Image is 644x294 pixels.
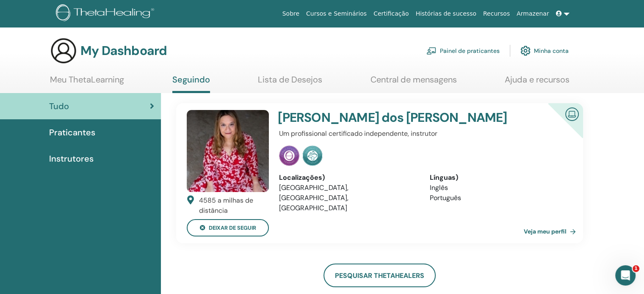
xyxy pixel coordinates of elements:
[505,74,569,91] a: Ajuda e recursos
[49,152,94,165] span: Instrutores
[562,104,582,123] img: Instrutor online certificado
[49,100,69,113] span: Tudo
[480,6,513,22] a: Recursos
[430,173,567,183] div: Línguas)
[426,47,437,55] img: chalkboard-teacher.svg
[50,74,124,91] a: Meu ThetaLearning
[50,37,77,64] img: generic-user-icon.jpg
[303,6,370,22] a: Cursos e Seminários
[278,110,518,125] h4: [PERSON_NAME] dos [PERSON_NAME]
[279,183,417,213] li: [GEOGRAPHIC_DATA], [GEOGRAPHIC_DATA], [GEOGRAPHIC_DATA]
[279,6,303,22] a: Sobre
[430,193,567,203] li: Português
[633,265,639,272] span: 1
[187,219,269,236] button: deixar de seguir
[520,41,569,60] a: Minha conta
[370,74,457,91] a: Central de mensagens
[534,103,583,152] div: Instrutor online certificado
[258,74,322,91] a: Lista de Desejos
[187,110,269,192] img: default.jpg
[172,74,210,93] a: Seguindo
[615,265,636,286] iframe: Intercom live chat
[370,6,412,22] a: Certificação
[199,195,269,216] div: 4585 a milhas de distância
[80,43,167,58] h3: My Dashboard
[279,129,567,139] p: Um profissional certificado independente, instrutor
[513,6,552,22] a: Armazenar
[323,264,436,287] a: Pesquisar ThetaHealers
[56,4,157,23] img: logo.png
[524,223,579,240] a: Veja meu perfil
[430,183,567,193] li: Inglês
[426,41,500,60] a: Painel de praticantes
[520,44,531,58] img: cog.svg
[49,126,95,139] span: Praticantes
[279,173,417,183] div: Localizações)
[412,6,480,22] a: Histórias de sucesso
